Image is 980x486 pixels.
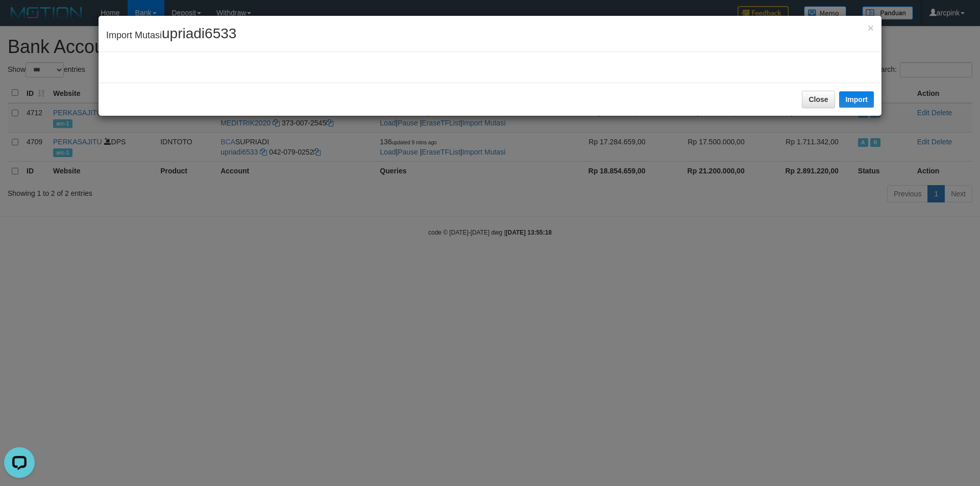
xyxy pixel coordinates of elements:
[162,25,236,41] span: upriadi6533
[4,4,35,35] button: Open LiveChat chat widget
[106,30,236,40] span: Import Mutasi
[868,22,874,34] span: ×
[868,22,874,33] button: Close
[839,91,874,108] button: Import
[802,91,835,108] button: Close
